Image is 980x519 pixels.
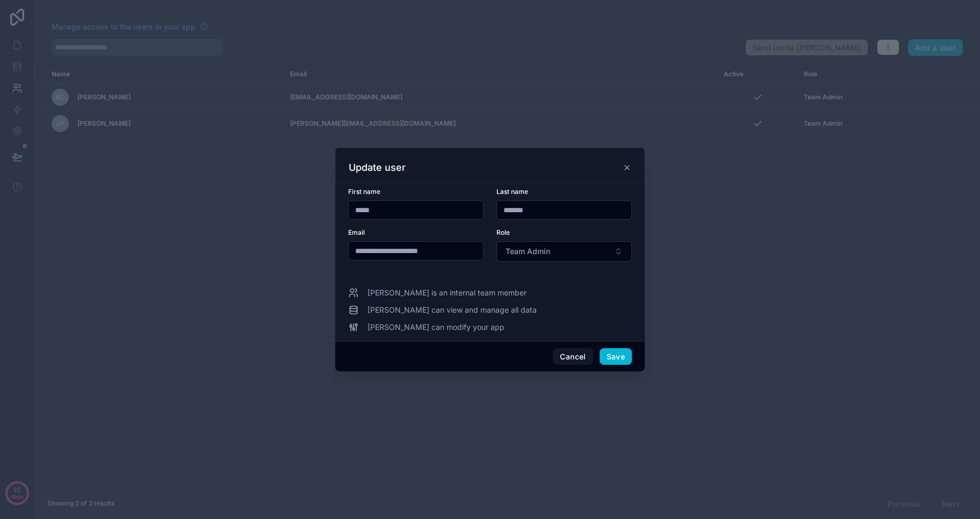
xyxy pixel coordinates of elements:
button: Cancel [553,348,593,365]
span: First name [348,188,380,196]
button: Save [600,348,632,365]
span: [PERSON_NAME] can modify your app [367,322,505,333]
span: Last name [496,188,528,196]
span: Role [496,228,510,236]
span: Email [348,228,365,236]
h3: Update user [349,161,406,174]
span: Team Admin [506,246,550,257]
span: [PERSON_NAME] can view and manage all data [367,305,537,315]
button: Select Button [496,241,632,262]
span: [PERSON_NAME] is an internal team member [367,287,527,298]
